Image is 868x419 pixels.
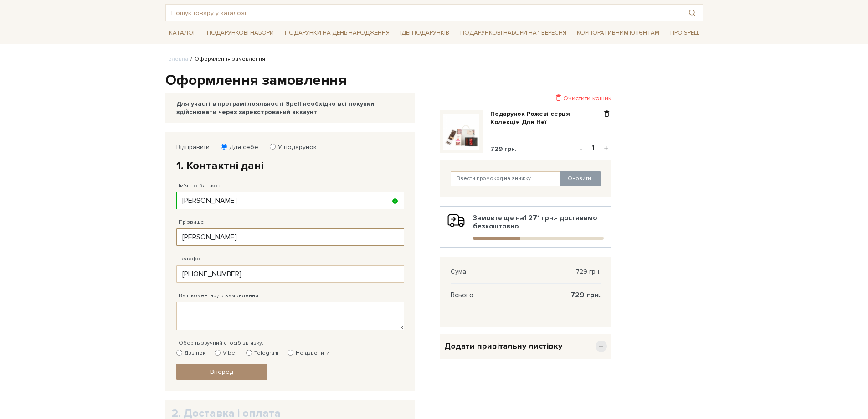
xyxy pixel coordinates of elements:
[176,143,210,151] label: Відправити
[176,349,205,357] label: Дзвінок
[682,5,703,21] button: Пошук товару у каталозі
[576,268,601,276] span: 729 грн.
[451,268,466,276] span: Сума
[396,26,453,40] a: Ідеї подарунків
[165,26,200,40] a: Каталог
[179,292,260,300] label: Ваш коментар до замовлення.
[444,341,562,352] span: Додати привітальну листівку
[447,214,604,240] div: Замовте ще на - доставимо безкоштовно
[490,145,517,153] span: 729 грн.
[166,5,682,21] input: Пошук товару у каталозі
[176,350,182,356] input: Дзвінок
[524,214,555,222] b: 1 271 грн.
[179,339,263,347] label: Оберіть зручний спосіб зв`язку:
[188,55,265,63] li: Оформлення замовлення
[451,171,561,186] input: Ввести промокод на знижку
[560,171,601,186] button: Оновити
[215,350,221,356] input: Viber
[440,94,611,103] div: Очистити кошик
[246,350,252,356] input: Telegram
[246,349,278,357] label: Telegram
[570,291,601,299] span: 729 грн.
[288,349,329,357] label: Не дзвонити
[288,350,293,356] input: Не дзвонити
[490,110,602,126] a: Подарунок Рожеві серця - Колекція Для Неї
[215,349,237,357] label: Viber
[210,368,233,376] span: Вперед
[443,114,479,150] img: Подарунок Рожеві серця - Колекція Для Неї
[270,144,276,150] input: У подарунок
[457,25,570,41] a: Подарункові набори на 1 Вересня
[573,25,663,41] a: Корпоративним клієнтам
[576,141,586,155] button: -
[165,71,703,90] h1: Оформлення замовлення
[165,56,188,62] a: Головна
[596,341,607,352] span: +
[179,182,222,190] label: Ім'я По-батькові
[203,26,277,40] a: Подарункові набори
[176,100,404,116] div: Для участі в програмі лояльності Spell необхідно всі покупки здійснювати через зареєстрований акк...
[667,26,703,40] a: Про Spell
[221,144,227,150] input: Для себе
[272,143,317,151] label: У подарунок
[281,26,393,40] a: Подарунки на День народження
[176,159,404,173] h2: 1. Контактні дані
[451,291,473,299] span: Всього
[179,218,204,227] label: Прізвище
[179,255,204,263] label: Телефон
[223,143,258,151] label: Для себе
[601,141,611,155] button: +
